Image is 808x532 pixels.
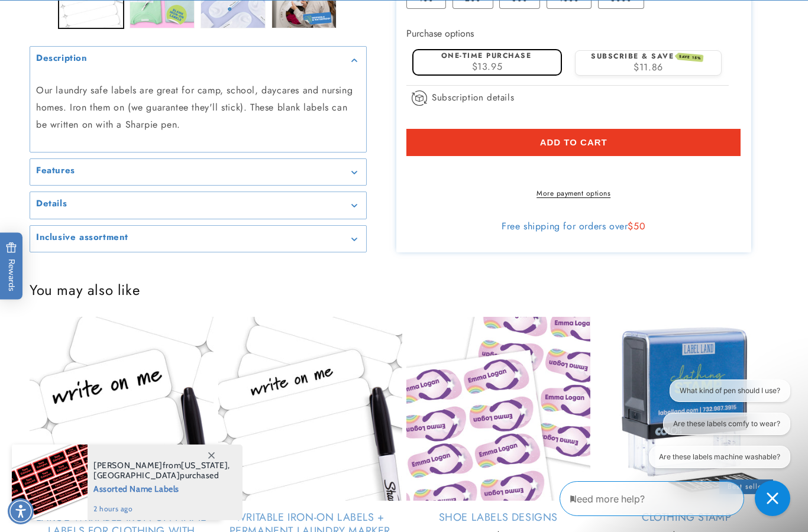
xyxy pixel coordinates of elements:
[181,460,228,471] span: [US_STATE]
[93,481,230,495] span: Assorted Name Labels
[30,226,366,252] summary: Inclusive assortment
[441,51,532,61] label: One-time purchase
[30,281,778,299] h2: You may also like
[406,511,590,524] a: Shoe Labels Designs
[677,53,704,63] span: SAVE 15%
[93,460,163,471] span: [PERSON_NAME]
[628,220,634,233] span: $
[634,60,663,74] span: $11.86
[634,220,645,233] span: 50
[36,82,360,133] p: Our laundry safe labels are great for camp, school, daycares and nursing homes. Iron them on (we ...
[406,129,741,156] button: Add to cart
[36,232,128,244] h2: Inclusive assortment
[36,198,67,210] h2: Details
[36,165,75,177] h2: Features
[432,91,514,105] span: Subscription details
[93,470,180,481] span: [GEOGRAPHIC_DATA]
[406,27,474,40] label: Purchase options
[406,221,741,233] div: Free shipping for orders over
[540,137,607,148] span: Add to cart
[406,189,741,199] a: More payment options
[560,476,796,520] iframe: Gorgias Floating Chat
[93,460,230,481] span: from , purchased
[30,159,366,186] summary: Features
[30,192,366,219] summary: Details
[6,242,17,291] span: Rewards
[8,498,34,524] div: Accessibility Menu
[30,47,366,73] summary: Description
[595,511,779,524] a: Clothing Stamp
[591,51,703,62] label: Subscribe & save
[634,379,796,479] iframe: Gorgias live chat conversation starters
[36,53,88,64] h2: Description
[93,504,230,514] span: 2 hours ago
[472,60,503,73] span: $13.95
